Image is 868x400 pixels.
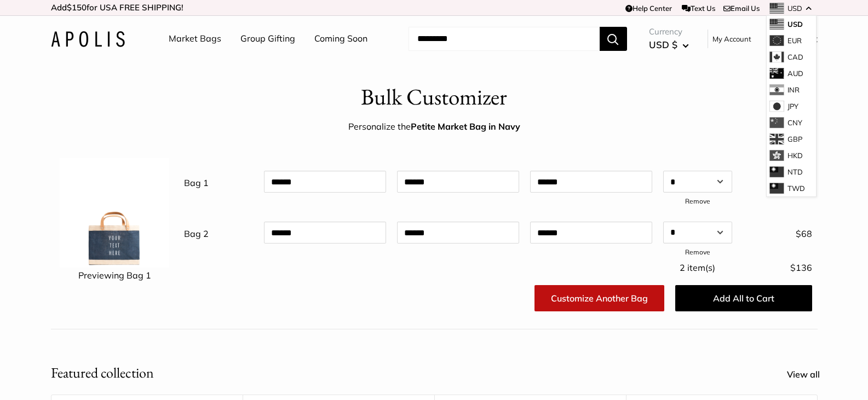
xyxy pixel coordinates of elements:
span: Previewing Bag 1 [78,270,151,281]
span: 2 item(s) [680,262,715,273]
div: $68 [738,171,818,192]
span: Currency [649,24,689,39]
span: HKD [787,151,803,160]
img: Apolis [51,31,125,47]
div: $68 [738,222,818,242]
button: Add All to Cart [675,285,812,311]
button: USD $ [649,36,689,54]
span: AUD [787,69,803,78]
span: USD $ [649,39,677,50]
a: Text Us [682,4,715,13]
a: Remove [685,248,710,256]
span: $136 [790,262,812,273]
input: Search... [409,27,600,51]
a: Market Bags [169,31,221,47]
span: CAD [787,53,803,61]
span: USD [787,20,803,28]
a: Email Us [723,4,760,13]
a: My Account [712,32,751,45]
span: CNY [787,118,802,127]
span: TWD [787,184,805,193]
button: Search [600,27,627,51]
img: Apolis_Navy_11.jpg [60,158,169,268]
span: JPY [787,102,798,111]
h2: Featured collection [51,362,154,384]
h1: Bulk Customizer [361,81,507,113]
a: Help Center [625,4,672,13]
a: Coming Soon [314,31,367,47]
a: Remove [685,197,710,205]
span: NTD [787,167,803,176]
span: INR [787,85,800,94]
div: Bag 1 [179,171,258,192]
span: $150 [67,2,87,13]
a: Customize Another Bag [534,285,664,311]
div: Personalize the [348,119,520,135]
a: View all [787,367,832,383]
span: GBP [787,135,802,143]
div: Bag 2 [179,222,258,242]
span: USD [787,4,802,13]
span: EUR [787,36,802,45]
a: Group Gifting [240,31,295,47]
strong: Petite Market Bag in Navy [411,121,520,132]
